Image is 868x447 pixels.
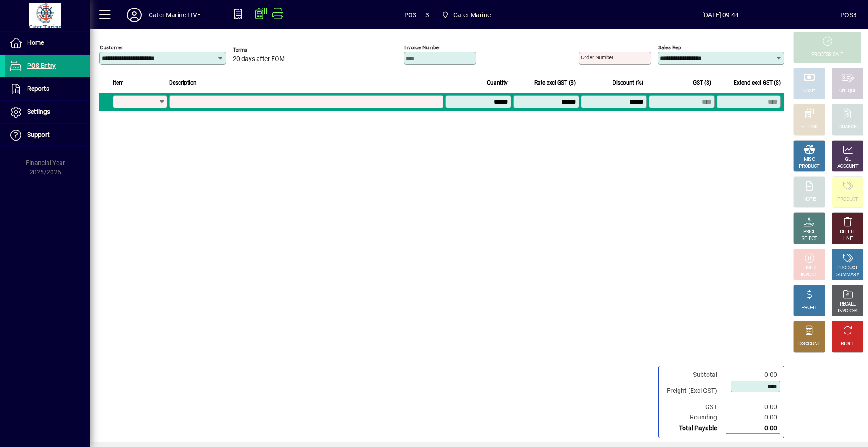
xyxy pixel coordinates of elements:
[534,78,576,88] span: Rate excl GST ($)
[453,8,491,22] span: Cater Marine
[425,8,429,22] span: 3
[841,341,854,348] div: RESET
[726,423,780,434] td: 0.00
[803,229,816,235] div: PRICE
[799,163,819,170] div: PRODUCT
[837,196,858,203] div: PRODUCT
[662,412,726,423] td: Rounding
[5,32,90,54] a: Home
[662,423,726,434] td: Total Payable
[404,44,440,51] mat-label: Invoice number
[840,301,856,308] div: RECALL
[658,44,681,51] mat-label: Sales rep
[27,39,44,46] span: Home
[840,229,855,235] div: DELETE
[837,265,858,272] div: PRODUCT
[487,78,508,88] span: Quantity
[233,56,285,63] span: 20 days after EOM
[802,235,817,242] div: SELECT
[801,272,817,278] div: INVOICE
[27,108,50,115] span: Settings
[843,235,852,242] div: LINE
[734,78,781,88] span: Extend excl GST ($)
[838,308,857,315] div: INVOICES
[600,8,840,22] span: [DATE] 09:44
[613,78,643,88] span: Discount (%)
[839,124,857,131] div: CHARGE
[27,131,50,138] span: Support
[801,124,818,131] div: EFTPOS
[662,370,726,380] td: Subtotal
[169,78,197,88] span: Description
[27,85,49,92] span: Reports
[27,62,56,69] span: POS Entry
[803,196,815,203] div: NOTE
[726,402,780,412] td: 0.00
[836,272,859,278] div: SUMMARY
[845,156,851,163] div: GL
[662,380,726,402] td: Freight (Excl GST)
[113,78,124,88] span: Item
[5,124,90,146] a: Support
[803,88,815,94] div: CASH
[100,44,123,51] mat-label: Customer
[404,8,417,22] span: POS
[726,370,780,380] td: 0.00
[5,101,90,123] a: Settings
[726,412,780,423] td: 0.00
[804,156,815,163] div: MISC
[803,265,815,272] div: HOLD
[693,78,711,88] span: GST ($)
[811,52,843,58] div: PROCESS SALE
[840,8,857,22] div: POS3
[662,402,726,412] td: GST
[233,47,287,53] span: Terms
[802,305,817,311] div: PROFIT
[581,54,613,61] mat-label: Order number
[837,163,858,170] div: ACCOUNT
[798,341,820,348] div: DISCOUNT
[438,7,494,23] span: Cater Marine
[839,88,856,94] div: CHEQUE
[120,7,149,23] button: Profile
[149,8,201,22] div: Cater Marine LIVE
[5,78,90,100] a: Reports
